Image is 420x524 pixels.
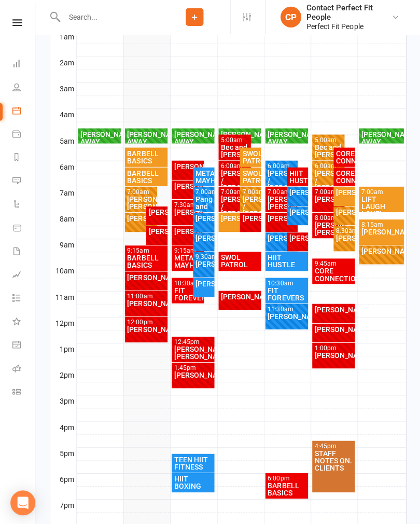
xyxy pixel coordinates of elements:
[334,169,352,184] div: CORE CONNECTION
[50,57,76,70] th: 2am
[267,286,305,300] div: FIT FOREVERS
[127,292,165,299] div: 11:00am
[173,279,202,286] div: 10:30am
[50,186,76,199] th: 7am
[267,214,295,222] div: [PERSON_NAME]
[173,247,202,254] div: 9:15am
[313,260,352,267] div: 9:45am
[173,286,202,300] div: FIT FOREVERS
[313,267,352,281] div: CORE CONNECTION
[50,368,76,381] th: 2pm
[313,351,352,358] div: [PERSON_NAME]
[220,162,248,169] div: 6:00am
[127,325,165,332] div: [PERSON_NAME]
[313,448,352,470] div: STAFF NOTES ON. CLIENTS
[220,195,248,217] div: [PERSON_NAME] / [PERSON_NAME]
[12,146,36,170] a: Reports
[267,253,305,268] div: HIIT HUSTLE
[241,195,258,217] div: [PERSON_NAME] / [PERSON_NAME]
[241,188,258,195] div: 7:00am
[173,370,212,378] div: [PERSON_NAME]
[267,188,295,195] div: 7:00am
[50,316,76,329] th: 12pm
[267,312,305,319] div: [PERSON_NAME]
[127,149,165,164] div: BARBELL BASICS
[127,169,165,184] div: BARBELL BASICS
[241,149,258,164] div: SWOL PATROL
[313,221,342,236] div: [PERSON_NAME]/ [PERSON_NAME]
[267,480,305,495] div: BARBELL BASICS
[313,188,342,195] div: 7:00am
[12,333,36,356] a: General attendance kiosk mode
[288,234,305,241] div: [PERSON_NAME]
[50,108,76,121] th: 4am
[50,342,76,355] th: 1pm
[220,253,259,268] div: SWOL PATROL
[50,82,76,95] th: 3am
[334,208,352,215] div: [PERSON_NAME]
[220,188,248,195] div: 7:00am
[50,264,76,277] th: 10am
[194,214,212,222] div: [PERSON_NAME]
[334,188,352,196] div: [PERSON_NAME]
[127,299,165,306] div: [PERSON_NAME]
[12,76,36,100] a: People
[12,310,36,333] a: What's New
[220,214,248,222] div: [PERSON_NAME]
[127,188,155,195] div: 7:00am
[267,279,305,286] div: 10:30am
[241,214,258,222] div: [PERSON_NAME]
[12,380,36,403] a: Class kiosk mode
[267,162,295,169] div: 6:00am
[267,234,295,241] div: [PERSON_NAME]
[173,208,202,215] div: [PERSON_NAME]
[220,143,248,158] div: Bec and [PERSON_NAME]
[360,195,401,217] div: LIFT LAUGH LOVE!
[194,279,212,286] div: [PERSON_NAME]
[50,394,76,407] th: 3pm
[288,208,305,215] div: [PERSON_NAME]
[313,325,352,332] div: [PERSON_NAME]
[267,130,323,145] span: [PERSON_NAME] AWAY
[334,149,352,164] div: CORE CONNECTION
[194,188,212,195] div: 7:00am
[334,227,352,234] div: 8:30am
[334,234,352,241] div: [PERSON_NAME].
[50,420,76,433] th: 4pm
[313,214,342,221] div: 8:00am
[61,10,159,24] input: Search...
[173,182,202,189] div: [PERSON_NAME]
[50,472,76,485] th: 6pm
[305,3,390,22] div: Contact Perfect Fit People
[127,214,155,222] div: [PERSON_NAME]
[12,123,36,146] a: Payments
[220,169,248,191] div: [PERSON_NAME] / [PERSON_NAME]
[267,305,305,312] div: 11:30am
[360,228,401,235] div: [PERSON_NAME]
[241,169,258,184] div: SWOL PATROL
[173,474,212,488] div: HIIT BOXING
[12,53,36,76] a: Dashboard
[288,188,305,196] div: [PERSON_NAME]
[173,338,212,344] div: 12:45pm
[313,344,352,351] div: 1:00pm
[10,489,35,514] div: Open Intercom Messenger
[267,195,295,210] div: [PERSON_NAME]/ [PERSON_NAME]
[50,31,76,44] th: 1am
[313,305,352,312] div: [PERSON_NAME]
[127,130,183,145] span: [PERSON_NAME] AWAY
[173,201,202,208] div: 7:30am
[12,216,36,240] a: Product Sales
[313,136,342,143] div: 5:00am
[279,7,300,27] div: CP
[173,454,212,469] div: TEEN HIIT FITNESS
[127,318,165,325] div: 12:00pm
[267,169,295,191] div: [PERSON_NAME] / [PERSON_NAME]
[12,263,36,286] a: Assessments
[313,162,342,169] div: 6:00am
[173,162,202,170] div: [PERSON_NAME]
[267,474,305,480] div: 6:00pm
[173,254,202,268] div: METABOLIC MAYHEM
[127,273,165,280] div: [PERSON_NAME]
[173,344,212,359] div: [PERSON_NAME]/ [PERSON_NAME]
